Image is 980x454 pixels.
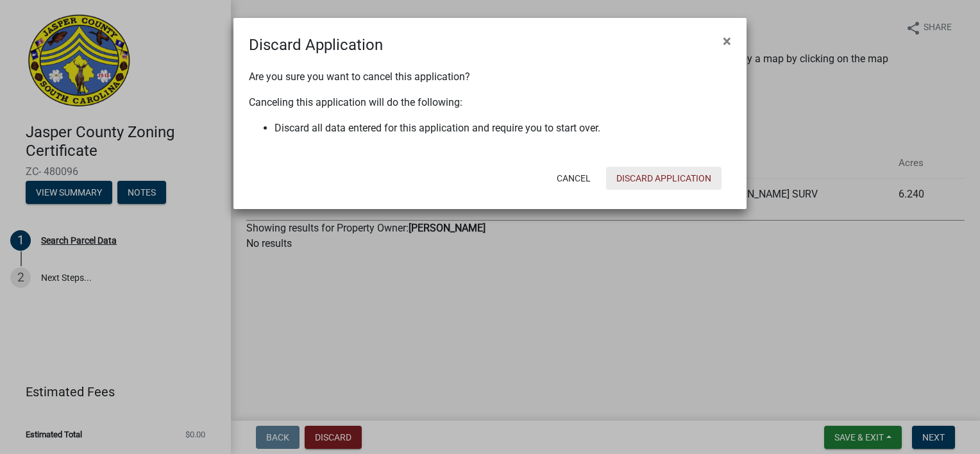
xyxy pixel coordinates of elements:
[249,95,731,110] p: Canceling this application will do the following:
[723,32,731,50] span: ×
[713,23,741,59] button: Close
[606,167,722,190] button: Discard Application
[249,33,383,56] h4: Discard Application
[546,167,601,190] button: Cancel
[275,121,731,136] li: Discard all data entered for this application and require you to start over.
[249,69,731,85] p: Are you sure you want to cancel this application?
